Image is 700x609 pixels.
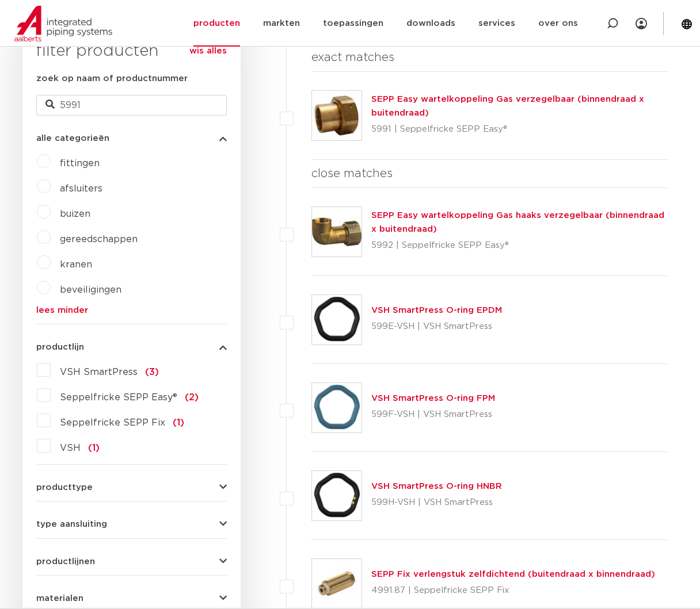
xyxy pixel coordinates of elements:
img: Thumbnail for VSH SmartPress O-ring HNBR [312,471,362,520]
a: wis alles [189,44,227,58]
span: type aansluiting [36,520,107,528]
span: producttype [36,483,93,492]
h4: close matches [311,164,669,183]
span: (1) [173,418,184,427]
p: 599H-VSH | VSH SmartPress [371,493,502,512]
h4: exact matches [311,48,669,67]
span: productlijnen [36,557,95,566]
p: 4991.87 | Seppelfricke SEPP Fix [371,581,655,600]
span: (1) [88,443,100,453]
span: Seppelfricke SEPP Fix [60,418,165,427]
a: lees minder [36,306,227,315]
button: type aansluiting [36,520,227,528]
span: VSH [60,443,81,453]
a: buizen [60,209,90,219]
label: zoek op naam of productnummer [36,72,188,86]
a: VSH SmartPress O-ring EPDM [371,306,502,315]
a: gereedschappen [60,235,138,244]
button: productlijn [36,343,227,351]
a: SEPP Easy wartelkoppeling Gas verzegelbaar (binnendraad x buitendraad) [371,95,644,117]
p: 599F-VSH | VSH SmartPress [371,405,495,424]
p: 599E-VSH | VSH SmartPress [371,317,502,336]
button: productlijnen [36,557,227,566]
button: materialen [36,594,227,603]
img: Thumbnail for SEPP Easy wartelkoppeling Gas verzegelbaar (binnendraad x buitendraad) [312,91,362,140]
span: VSH SmartPress [60,367,138,377]
span: Seppelfricke SEPP Easy® [60,393,177,402]
span: (3) [145,367,159,377]
img: Thumbnail for VSH SmartPress O-ring EPDM [312,295,362,344]
a: SEPP Easy wartelkoppeling Gas haaks verzegelbaar (binnendraad x buitendraad) [371,211,664,233]
a: beveiligingen [60,285,121,294]
a: VSH SmartPress O-ring HNBR [371,482,502,491]
img: Thumbnail for SEPP Easy wartelkoppeling Gas haaks verzegelbaar (binnendraad x buitendraad) [312,207,362,256]
input: zoeken [36,95,227,116]
img: Thumbnail for SEPP Fix verlengstuk zelfdichtend (buitendraad x binnendraad) [312,559,362,608]
button: producttype [36,483,227,492]
button: alle categorieën [36,134,227,143]
p: 5991 | Seppelfricke SEPP Easy® [371,120,669,139]
span: alle categorieën [36,134,109,143]
a: afsluiters [60,184,102,193]
a: VSH SmartPress O-ring FPM [371,394,495,403]
p: 5992 | Seppelfricke SEPP Easy® [371,236,669,255]
a: SEPP Fix verlengstuk zelfdichtend (buitendraad x binnendraad) [371,570,655,579]
a: kranen [60,260,92,269]
span: (2) [185,393,199,402]
img: Thumbnail for VSH SmartPress O-ring FPM [312,383,362,432]
span: productlijn [36,343,84,351]
h3: filter producten [36,40,227,63]
a: fittingen [60,159,100,168]
span: materialen [36,594,83,603]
